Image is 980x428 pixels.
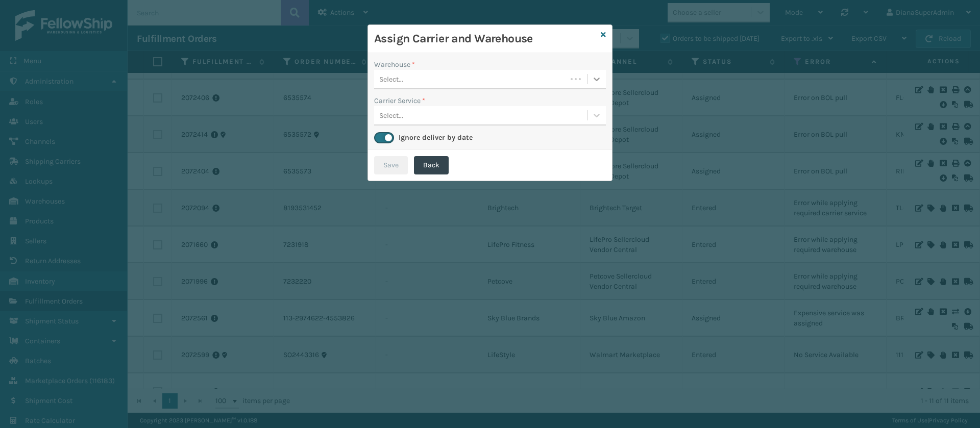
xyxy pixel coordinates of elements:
[374,95,425,106] label: Carrier Service
[414,156,449,174] button: Back
[379,74,403,85] div: Select...
[374,31,597,46] h3: Assign Carrier and Warehouse
[399,133,473,142] label: Ignore deliver by date
[379,110,403,121] div: Select...
[374,156,408,174] button: Save
[374,59,415,70] label: Warehouse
